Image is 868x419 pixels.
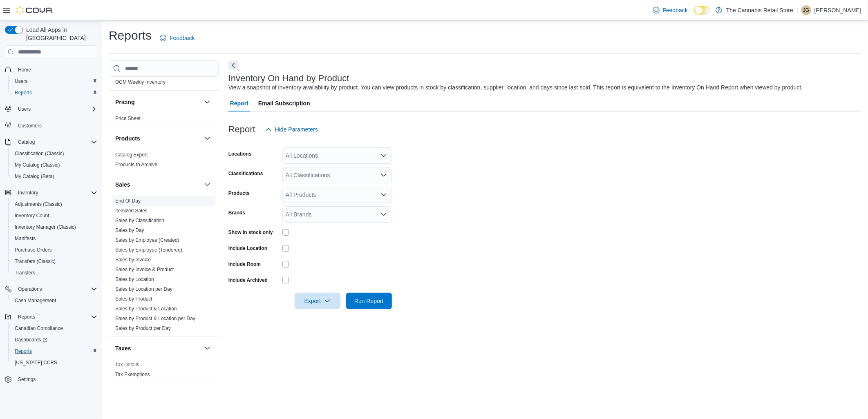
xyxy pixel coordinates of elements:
[115,217,164,224] span: Sales by Classification
[15,173,54,180] span: My Catalog (Beta)
[115,372,150,377] a: Tax Exemptions
[109,360,219,383] div: Taxes
[15,374,39,384] a: Settings
[115,79,166,85] a: OCM Weekly Inventory
[11,199,97,209] span: Adjustments (Classic)
[15,89,32,96] span: Reports
[8,267,101,279] button: Transfers
[16,6,53,14] img: Cova
[115,237,179,243] a: Sales by Employee (Created)
[115,162,157,167] a: Products to Archive
[2,120,101,131] button: Customers
[115,344,201,352] button: Taxes
[115,116,141,121] a: Price Sheet
[15,348,32,354] span: Reports
[11,160,97,170] span: My Catalog (Classic)
[18,314,35,320] span: Reports
[115,305,177,312] span: Sales by Product & Location
[115,198,141,204] a: End Of Day
[15,312,97,322] span: Reports
[11,296,59,305] a: Cash Management
[15,374,97,384] span: Settings
[8,233,101,244] button: Manifests
[115,134,140,143] h3: Products
[11,88,97,98] span: Reports
[109,196,219,337] div: Sales
[11,88,35,98] a: Reports
[11,172,58,181] a: My Catalog (Beta)
[380,152,387,159] button: Open list of options
[15,65,34,75] a: Home
[202,134,212,143] button: Products
[11,256,97,266] span: Transfers (Classic)
[18,376,36,383] span: Settings
[228,60,238,70] button: Next
[8,198,101,210] button: Adjustments (Classic)
[2,187,101,198] button: Inventory
[8,87,101,98] button: Reports
[8,244,101,256] button: Purchase Orders
[115,344,131,352] h3: Taxes
[2,136,101,148] button: Catalog
[115,257,151,263] a: Sales by Invoice
[228,74,349,83] h3: Inventory On Hand by Product
[380,192,387,198] button: Open list of options
[115,296,152,302] a: Sales by Product
[202,343,212,353] button: Taxes
[115,276,154,282] a: Sales by Location
[15,137,38,147] button: Catalog
[11,245,55,255] a: Purchase Orders
[15,150,64,157] span: Classification (Classic)
[115,115,141,122] span: Price Sheet
[115,152,148,158] a: Catalog Export
[109,114,219,127] div: Pricing
[11,256,59,266] a: Transfers (Classic)
[228,125,255,134] h3: Report
[2,311,101,323] button: Reports
[8,334,101,345] a: Dashboards
[11,268,97,278] span: Transfers
[115,79,166,85] span: OCM Weekly Inventory
[115,161,157,168] span: Products to Archive
[663,6,688,14] span: Feedback
[346,293,392,309] button: Run Report
[228,261,261,267] label: Include Room
[11,76,97,86] span: Users
[18,106,31,112] span: Users
[115,325,171,331] a: Sales by Product per Day
[15,78,27,85] span: Users
[115,247,182,253] a: Sales by Employee (Tendered)
[726,5,793,15] p: The Cannabis Retail Store
[801,5,811,15] div: Jessica Gerstman
[115,237,179,243] span: Sales by Employee (Created)
[23,26,97,42] span: Load All Apps in [GEOGRAPHIC_DATA]
[115,267,174,272] a: Sales by Invoice & Product
[11,323,66,333] a: Canadian Compliance
[18,189,38,196] span: Inventory
[18,286,42,292] span: Operations
[115,286,172,292] span: Sales by Location per Day
[202,180,212,189] button: Sales
[2,283,101,295] button: Operations
[115,227,144,233] a: Sales by Day
[803,5,809,15] span: JG
[796,5,798,15] p: |
[8,357,101,368] button: [US_STATE] CCRS
[115,371,150,378] span: Tax Exemptions
[109,27,152,44] h1: Reports
[15,104,34,114] button: Users
[11,160,63,170] a: My Catalog (Classic)
[380,172,387,178] button: Open list of options
[11,76,31,86] a: Users
[11,222,97,232] span: Inventory Manager (Classic)
[15,247,52,253] span: Purchase Orders
[15,337,47,343] span: Dashboards
[11,358,97,368] span: Washington CCRS
[8,323,101,334] button: Canadian Compliance
[258,95,310,111] span: Email Subscription
[109,77,219,90] div: OCM
[2,103,101,115] button: Users
[115,181,201,189] button: Sales
[109,150,219,173] div: Products
[228,277,268,283] label: Include Archived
